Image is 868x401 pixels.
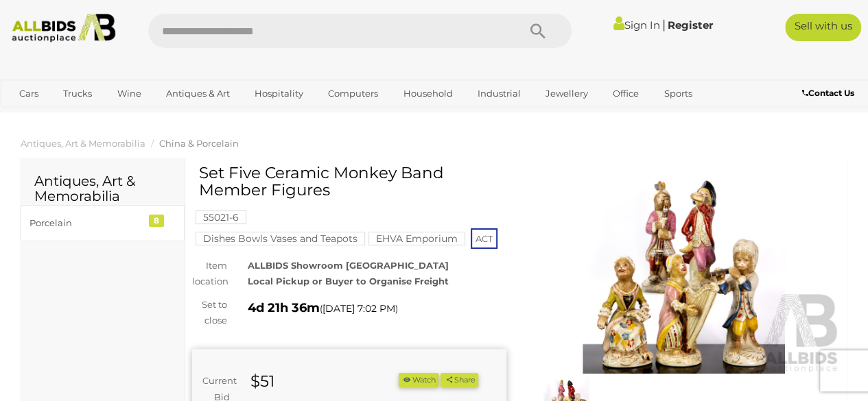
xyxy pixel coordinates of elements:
strong: 4d 21h 36m [248,300,320,315]
a: Sports [655,82,701,105]
strong: ALLBIDS Showroom [GEOGRAPHIC_DATA] [248,260,449,271]
div: Porcelain [30,215,143,231]
a: Sell with us [785,14,861,41]
a: Sign In [613,19,660,32]
a: [GEOGRAPHIC_DATA] [10,105,126,127]
a: Hospitality [246,82,312,105]
a: Computers [319,82,387,105]
div: 8 [149,215,164,227]
span: [DATE] 7:02 PM [322,302,395,315]
a: Trucks [54,82,101,105]
button: Watch [399,373,438,387]
button: Share [441,373,478,387]
mark: EHVA Emporium [368,232,465,245]
a: Antiques & Art [157,82,239,105]
b: Contact Us [802,88,854,98]
a: Contact Us [802,86,858,101]
span: | [662,17,666,32]
mark: Dishes Bowls Vases and Teapots [196,232,365,245]
h1: Set Five Ceramic Monkey Band Member Figures [199,165,503,199]
a: Dishes Bowls Vases and Teapots [196,233,365,244]
button: Search [503,14,572,48]
a: 55021-6 [196,212,246,223]
img: Set Five Ceramic Monkey Band Member Figures [527,171,841,374]
div: Item location [182,258,237,290]
div: Set to close [182,297,237,329]
li: Watch this item [399,373,438,387]
strong: Local Pickup or Buyer to Organise Freight [248,276,449,287]
a: Cars [10,82,47,105]
h2: Antiques, Art & Memorabilia [34,173,171,204]
a: Wine [108,82,150,105]
a: EHVA Emporium [368,233,465,244]
a: Antiques, Art & Memorabilia [21,138,145,149]
mark: 55021-6 [196,210,246,224]
img: Allbids.com.au [6,14,121,42]
a: Industrial [469,82,530,105]
strong: $51 [250,372,274,391]
a: Household [394,82,461,105]
a: Register [668,19,713,32]
a: China & Porcelain [159,138,239,149]
span: ( ) [320,303,398,314]
a: Porcelain 8 [21,205,185,241]
a: Office [604,82,648,105]
a: Jewellery [537,82,597,105]
span: ACT [471,228,497,249]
